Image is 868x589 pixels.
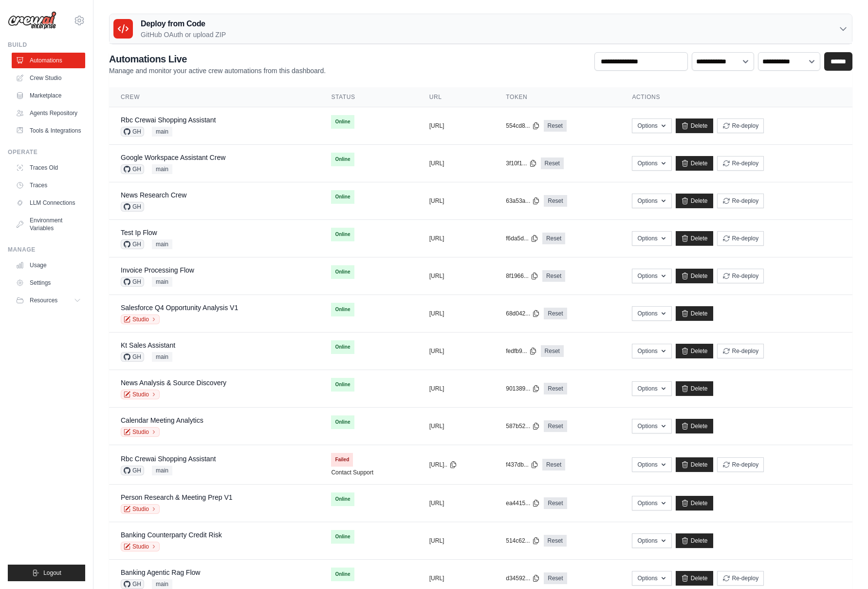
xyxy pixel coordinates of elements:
[8,246,85,254] div: Manage
[541,345,564,357] a: Reset
[676,306,713,321] a: Delete
[121,277,144,287] span: GH
[418,87,494,107] th: URL
[319,87,417,107] th: Status
[331,469,373,476] a: Contact Support
[141,30,226,39] p: GitHub OAuth or upload ZIP
[331,530,354,544] span: Online
[8,565,85,581] button: Logout
[121,191,186,199] a: News Research Crew
[632,156,671,171] button: Options
[506,272,538,280] button: 8f1966...
[544,497,567,509] a: Reset
[506,422,540,430] button: 587b52...
[717,118,764,133] button: Re-deploy
[331,190,354,204] span: Online
[121,390,160,399] a: Studio
[632,269,671,283] button: Options
[632,496,671,510] button: Options
[121,341,175,349] a: Kt Sales Assistant
[632,419,671,433] button: Options
[152,277,172,287] span: main
[12,195,85,211] a: LLM Connections
[12,177,85,193] a: Traces
[717,194,764,208] button: Re-deploy
[152,466,172,475] span: main
[121,352,144,362] span: GH
[109,87,319,107] th: Crew
[331,415,354,429] span: Online
[544,195,567,207] a: Reset
[152,579,172,589] span: main
[717,457,764,472] button: Re-deploy
[121,266,194,274] a: Invoice Processing Flow
[632,231,671,246] button: Options
[506,159,536,167] button: 3f10f1...
[676,194,713,208] a: Delete
[12,70,85,86] a: Crew Studio
[30,296,57,304] span: Resources
[676,156,713,171] a: Delete
[544,383,567,394] a: Reset
[121,466,144,475] span: GH
[12,53,85,68] a: Automations
[676,496,713,510] a: Delete
[676,344,713,358] a: Delete
[331,378,354,392] span: Online
[152,164,172,174] span: main
[632,381,671,396] button: Options
[542,270,565,282] a: Reset
[12,257,85,273] a: Usage
[506,122,539,130] button: 554cd8...
[506,197,540,205] button: 63a53a...
[109,52,326,66] h2: Automations Live
[121,531,222,539] a: Banking Counterparty Credit Risk
[717,344,764,358] button: Re-deploy
[676,457,713,472] a: Delete
[331,303,354,316] span: Online
[331,340,354,354] span: Online
[152,239,172,249] span: main
[544,420,567,432] a: Reset
[12,160,85,176] a: Traces Old
[121,504,160,514] a: Studio
[121,304,238,312] a: Salesforce Q4 Opportunity Analysis V1
[8,148,85,156] div: Operate
[506,235,538,242] button: f6da5d...
[121,379,226,387] a: News Analysis & Source Discovery
[121,455,216,463] a: Rbc Crewai Shopping Assistant
[109,66,326,76] p: Manage and monitor your active crew automations from this dashboard.
[121,127,144,137] span: GH
[121,314,160,324] a: Studio
[331,228,354,241] span: Online
[632,571,671,586] button: Options
[12,88,85,103] a: Marketplace
[506,310,540,317] button: 68d042...
[121,202,144,212] span: GH
[544,572,567,584] a: Reset
[121,427,160,437] a: Studio
[506,574,540,582] button: d34592...
[717,231,764,246] button: Re-deploy
[331,153,354,166] span: Online
[506,499,540,507] button: ea4415...
[121,542,160,551] a: Studio
[152,352,172,362] span: main
[8,41,85,49] div: Build
[717,571,764,586] button: Re-deploy
[632,194,671,208] button: Options
[542,233,565,244] a: Reset
[12,293,85,308] button: Resources
[632,457,671,472] button: Options
[331,265,354,279] span: Online
[632,533,671,548] button: Options
[676,571,713,586] a: Delete
[121,116,216,124] a: Rbc Crewai Shopping Assistant
[121,239,144,249] span: GH
[141,18,226,30] h3: Deploy from Code
[121,154,225,161] a: Google Workspace Assistant Crew
[121,579,144,589] span: GH
[121,416,203,424] a: Calendar Meeting Analytics
[620,87,852,107] th: Actions
[331,453,353,467] span: Failed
